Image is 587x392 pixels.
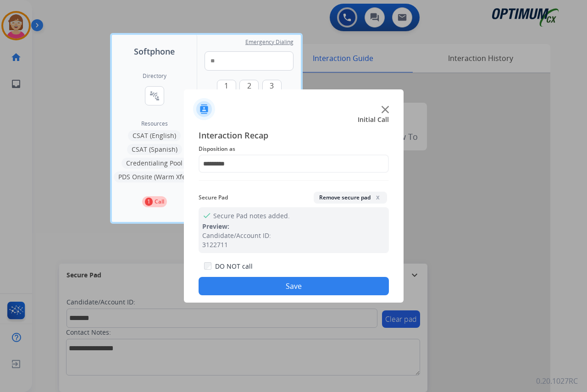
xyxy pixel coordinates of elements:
button: Remove secure padx [314,192,387,204]
span: x [374,193,382,201]
button: 3def [262,80,282,99]
span: Initial Call [358,115,389,124]
button: PDS Onsite (Warm Xfer) [114,171,195,182]
button: Save [199,277,389,295]
div: Secure Pad notes added. [199,207,389,253]
p: 0.20.1027RC [536,375,578,386]
mat-icon: check [202,211,210,218]
span: Resources [141,120,168,127]
span: Softphone [134,45,175,58]
span: 2 [247,80,251,91]
span: 3 [270,80,274,91]
button: Credentialing Pool [122,158,187,169]
mat-icon: connect_without_contact [149,90,160,101]
button: 1Call [142,196,167,207]
p: Call [155,198,164,206]
span: Disposition as [199,144,389,155]
div: Candidate/Account ID: 3122711 [202,231,385,249]
button: CSAT (English) [128,130,181,141]
button: 1 [217,80,236,99]
h2: Directory [143,72,166,80]
label: DO NOT call [215,262,253,271]
button: CSAT (Spanish) [127,144,182,155]
span: Preview: [202,222,229,231]
span: Emergency Dialing [245,39,293,46]
img: contactIcon [193,98,215,120]
span: 1 [224,80,228,91]
span: Interaction Recap [199,129,389,144]
button: 2abc [239,80,259,99]
p: 1 [145,198,153,206]
span: Secure Pad [199,192,228,203]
